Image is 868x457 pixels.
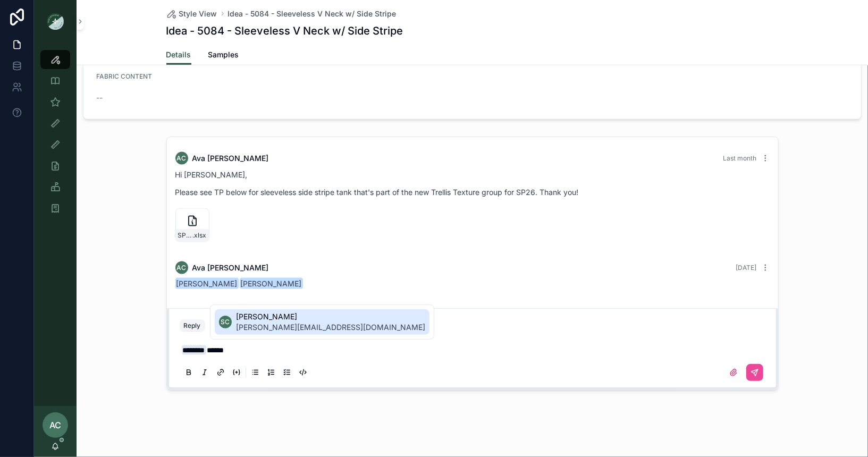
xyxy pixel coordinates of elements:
span: AC [177,154,187,163]
div: scrollable content [34,43,77,232]
a: Samples [208,45,239,66]
button: Note [209,319,232,332]
a: Idea - 5084 - Sleeveless V Neck w/ Side Stripe [228,9,397,19]
span: -- [96,92,103,103]
span: Samples [208,49,239,60]
span: [PERSON_NAME] [240,278,303,289]
span: Style View [179,9,217,19]
span: [PERSON_NAME][EMAIL_ADDRESS][DOMAIN_NAME] [236,322,425,333]
span: FABRIC CONTENT [96,72,152,80]
a: Details [166,45,191,65]
span: Details [166,49,191,60]
p: Hi [PERSON_NAME], [175,169,770,180]
span: [DATE] [736,264,757,272]
span: AC [49,419,61,431]
span: Ava [PERSON_NAME] [192,153,269,164]
span: [PERSON_NAME] [175,278,239,289]
h1: Idea - 5084 - Sleeveless V Neck w/ Side Stripe [166,23,403,38]
span: Last month [723,154,757,162]
span: [PERSON_NAME] [236,311,425,322]
img: App logo [47,13,64,30]
span: Ava [PERSON_NAME] [192,263,269,273]
button: Reply [180,319,205,332]
span: SC [221,318,230,326]
span: .xlsx [193,231,207,240]
span: SP26-TN#24-334-slv.lessv-neck_[DATE] [178,231,193,240]
a: Style View [166,9,217,19]
div: Suggested mentions [210,304,434,340]
span: AC [177,264,187,272]
p: Please see TP below for sleeveless side stripe tank that's part of the new Trellis Texture group ... [175,187,770,198]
